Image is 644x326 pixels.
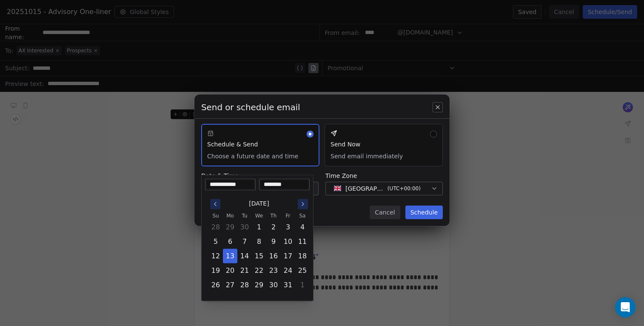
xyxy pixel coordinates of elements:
button: Thursday, October 2nd, 2025 [267,220,280,234]
button: Today, Monday, October 13th, 2025, selected [223,249,237,263]
button: Thursday, October 16th, 2025 [267,249,280,263]
button: Tuesday, October 14th, 2025 [238,249,251,263]
button: Thursday, October 9th, 2025 [267,235,280,249]
button: Wednesday, October 22nd, 2025 [252,264,266,277]
button: Wednesday, October 15th, 2025 [252,249,266,263]
th: Wednesday [252,212,266,220]
button: Tuesday, October 28th, 2025 [238,278,251,292]
button: Wednesday, October 29th, 2025 [252,278,266,292]
button: Tuesday, September 30th, 2025 [238,220,251,234]
button: Wednesday, October 8th, 2025 [252,235,266,249]
th: Tuesday [237,212,252,220]
th: Monday [223,212,237,220]
th: Thursday [266,212,281,220]
button: Saturday, October 25th, 2025 [296,264,309,277]
button: Monday, October 20th, 2025 [223,264,237,277]
button: Go to the Next Month [298,199,308,209]
button: Monday, September 29th, 2025 [223,220,237,234]
span: [DATE] [249,199,269,208]
th: Sunday [208,212,223,220]
button: Go to the Previous Month [210,199,220,209]
th: Friday [281,212,295,220]
button: Friday, October 31st, 2025 [281,278,295,292]
button: Wednesday, October 1st, 2025 [252,220,266,234]
button: Sunday, October 12th, 2025 [209,249,222,263]
button: Saturday, October 18th, 2025 [296,249,309,263]
button: Tuesday, October 7th, 2025 [238,235,251,249]
button: Thursday, October 23rd, 2025 [267,264,280,277]
button: Friday, October 17th, 2025 [281,249,295,263]
th: Saturday [295,212,310,220]
button: Friday, October 10th, 2025 [281,235,295,249]
button: Saturday, October 11th, 2025 [296,235,309,249]
button: Sunday, October 26th, 2025 [209,278,222,292]
button: Saturday, October 4th, 2025 [296,220,309,234]
button: Friday, October 24th, 2025 [281,264,295,277]
button: Sunday, September 28th, 2025 [209,220,222,234]
button: Thursday, October 30th, 2025 [267,278,280,292]
button: Friday, October 3rd, 2025 [281,220,295,234]
button: Tuesday, October 21st, 2025 [238,264,251,277]
button: Saturday, November 1st, 2025 [296,278,309,292]
button: Sunday, October 5th, 2025 [209,235,222,249]
table: October 2025 [208,212,310,292]
button: Monday, October 27th, 2025 [223,278,237,292]
button: Monday, October 6th, 2025 [223,235,237,249]
button: Sunday, October 19th, 2025 [209,264,222,277]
